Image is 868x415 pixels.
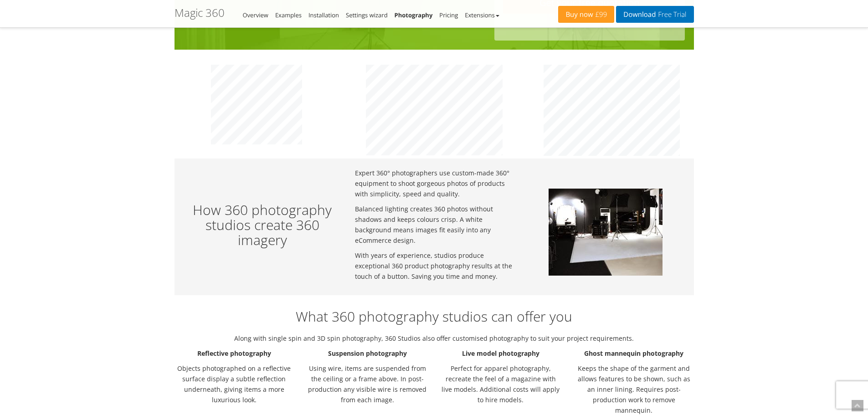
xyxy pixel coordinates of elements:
[558,6,614,23] a: Buy now£99
[175,7,225,19] h1: Magic 360
[395,11,433,19] a: Photography
[465,11,499,19] a: Extensions
[346,11,388,19] a: Settings wizard
[175,309,694,324] h2: What 360 photography studios can offer you
[355,168,513,199] p: Expert 360° photographers use custom-made 360° equipment to shoot gorgeous photos of products wit...
[355,204,513,246] p: Balanced lighting creates 360 photos without shadows and keeps colours crisp. A white background ...
[184,202,342,247] h2: How 360 photography studios create 360 imagery
[197,349,271,358] strong: Reflective photography
[175,363,294,405] p: Objects photographed on a reflective surface display a subtle reflection underneath, giving items...
[593,11,607,18] span: £99
[656,11,686,18] span: Free Trial
[175,333,694,343] p: Along with single spin and 3D spin photography, 360 Studios also offer customised photography to ...
[243,11,268,19] a: Overview
[439,11,458,19] a: Pricing
[616,6,693,23] a: DownloadFree Trial
[441,363,561,405] p: Perfect for apparel photography, recreate the feel of a magazine with live models. Additional cos...
[308,11,339,19] a: Installation
[328,349,407,358] strong: Suspension photography
[355,250,513,282] p: With years of experience, studios produce exceptional 360 product photography results at the touc...
[462,349,539,358] strong: Live model photography
[308,363,427,405] p: Using wire, items are suspended from the ceiling or a frame above. In post-production any visible...
[584,349,683,358] strong: Ghost mannequin photography
[275,11,302,19] a: Examples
